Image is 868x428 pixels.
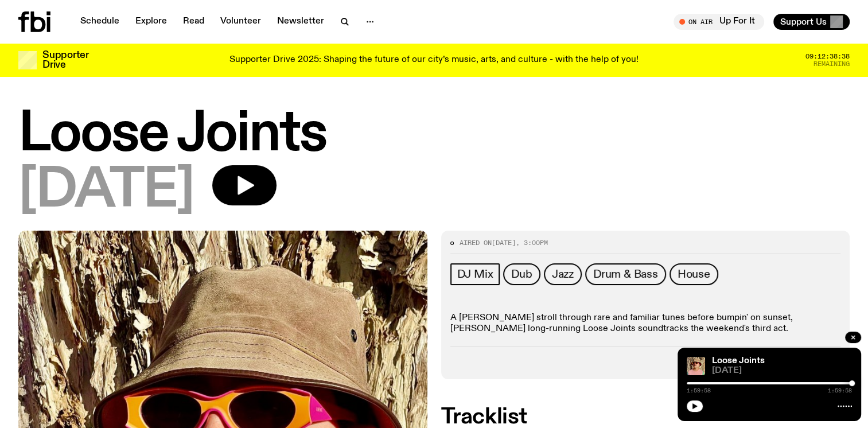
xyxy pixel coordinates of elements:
span: Dub [511,268,532,281]
img: Tyson stands in front of a paperbark tree wearing orange sunglasses, a suede bucket hat and a pin... [687,357,705,375]
a: Volunteer [213,14,268,30]
a: Loose Joints [712,356,765,365]
span: House [678,268,710,281]
a: Jazz [544,263,582,285]
span: Aired on [460,238,492,247]
a: Schedule [73,14,126,30]
a: DJ Mix [450,263,500,285]
p: A [PERSON_NAME] stroll through rare and familiar tunes before bumpin' on sunset, [PERSON_NAME] lo... [450,313,841,334]
span: DJ Mix [457,268,493,281]
span: 1:59:58 [828,388,852,394]
a: Newsletter [270,14,331,30]
a: Drum & Bass [585,263,666,285]
span: 1:59:58 [687,388,711,394]
span: 09:12:38:38 [805,53,850,60]
a: Dub [503,263,540,285]
a: Read [176,14,211,30]
button: On AirUp For It [674,14,764,30]
h2: Tracklist [441,407,850,427]
h3: Supporter Drive [42,50,88,70]
span: , 3:00pm [516,238,548,247]
a: House [670,263,718,285]
a: Explore [129,14,174,30]
span: Drum & Bass [593,268,658,281]
span: Support Us [780,17,827,27]
span: [DATE] [712,367,852,375]
button: Support Us [773,14,850,30]
h1: Loose Joints [18,109,850,161]
span: [DATE] [492,238,516,247]
span: Jazz [552,268,574,281]
span: [DATE] [18,165,194,217]
p: Supporter Drive 2025: Shaping the future of our city’s music, arts, and culture - with the help o... [229,55,639,65]
span: Remaining [813,61,850,67]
